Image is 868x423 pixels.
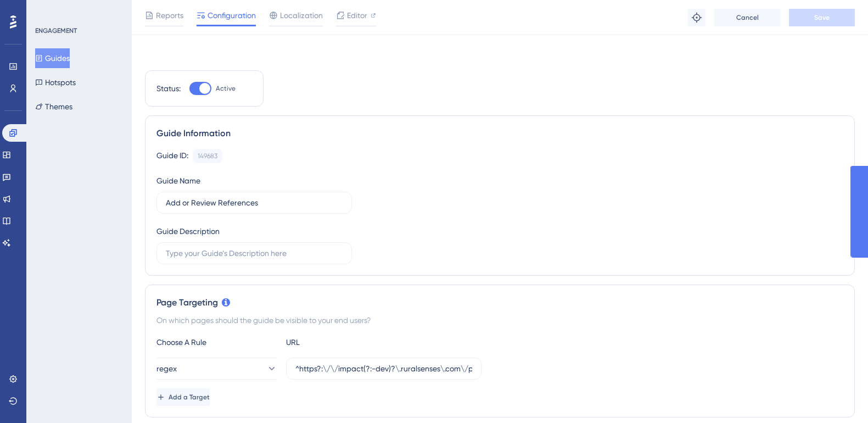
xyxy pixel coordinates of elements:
div: Choose A Rule [156,336,277,349]
button: Hotspots [35,73,76,92]
div: Guide Information [156,127,843,140]
button: Themes [35,97,72,116]
input: Type your Guide’s Name here [166,197,343,209]
div: Status: [156,82,181,95]
div: 149683 [198,152,217,160]
button: Cancel [714,9,780,26]
span: Configuration [208,9,256,22]
span: Editor [347,9,367,22]
div: Guide Description [156,225,220,238]
input: yourwebsite.com/path [295,363,472,375]
div: On which pages should the guide be visible to your end users? [156,314,843,327]
span: Save [814,13,830,22]
div: Page Targeting [156,296,843,309]
span: Cancel [736,13,759,22]
input: Type your Guide’s Description here [166,247,343,259]
span: Add a Target [169,393,210,402]
span: Reports [156,9,183,22]
span: Active [216,84,236,93]
span: Localization [280,9,323,22]
div: Guide Name [156,174,200,187]
span: regex [156,362,177,375]
button: Add a Target [156,388,210,406]
button: regex [156,358,277,380]
div: ENGAGEMENT [35,26,77,35]
div: URL [286,336,407,349]
button: Guides [35,48,70,68]
div: Guide ID: [156,149,188,163]
button: Save [789,9,855,26]
iframe: UserGuiding AI Assistant Launcher [822,380,855,413]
